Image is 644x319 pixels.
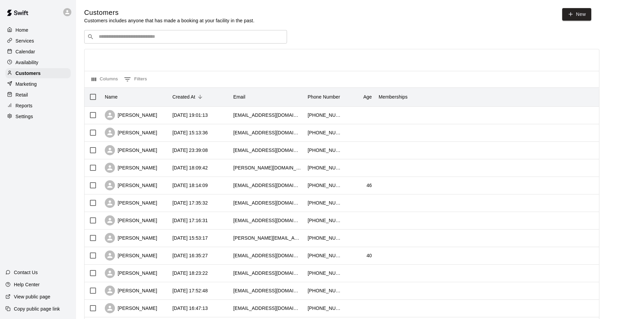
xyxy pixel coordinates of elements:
[105,268,157,278] div: [PERSON_NAME]
[169,87,230,106] div: Created At
[366,252,372,259] div: 40
[16,91,28,98] p: Retail
[172,305,208,312] div: 2025-10-08 16:47:13
[308,305,341,312] div: +18637979139
[308,147,341,154] div: +18138426777
[366,182,372,189] div: 46
[5,25,71,35] a: Home
[233,287,301,294] div: lorieveridge7375@gmail.com
[172,287,208,294] div: 2025-10-08 17:52:48
[105,233,157,243] div: [PERSON_NAME]
[172,252,208,259] div: 2025-10-09 16:35:27
[90,74,120,85] button: Select columns
[233,200,301,206] div: pg11480@gmail.com
[122,74,149,85] button: Show filters
[5,36,71,46] a: Services
[16,48,35,55] p: Calendar
[233,270,301,276] div: brober26@fau.edu
[14,269,38,276] p: Contact Us
[172,235,208,241] div: 2025-10-10 15:53:17
[16,59,39,66] p: Availability
[233,112,301,118] div: kmeach27@gmail.com
[16,102,32,109] p: Reports
[233,252,301,259] div: kelleyguthrie33@gmail.com
[84,30,287,44] div: Search customers by name or email
[105,87,118,106] div: Name
[308,217,341,224] div: +18137581862
[5,101,71,111] a: Reports
[172,182,208,189] div: 2025-10-10 18:14:09
[308,200,341,206] div: +13058018044
[172,270,208,276] div: 2025-10-08 18:23:22
[308,270,341,276] div: +17724539195
[233,164,301,171] div: brekke.ki@gmail.com
[105,163,157,173] div: [PERSON_NAME]
[16,81,37,87] p: Marketing
[308,287,341,294] div: +18135854373
[562,8,591,21] a: New
[230,87,304,106] div: Email
[105,145,157,155] div: [PERSON_NAME]
[172,87,195,106] div: Created At
[84,8,255,17] h5: Customers
[105,215,157,225] div: [PERSON_NAME]
[345,87,375,106] div: Age
[14,305,60,312] p: Copy public page link
[375,87,477,106] div: Memberships
[5,90,71,100] a: Retail
[308,164,341,171] div: +13202601265
[16,27,28,33] p: Home
[233,147,301,154] div: idalisavsierra@yahoo.com
[195,92,205,102] button: Sort
[308,112,341,118] div: +18639340457
[14,281,40,288] p: Help Center
[233,87,245,106] div: Email
[233,129,301,136] div: csforeback@verizon.net
[172,112,208,118] div: 2025-10-13 19:01:13
[5,111,71,122] a: Settings
[363,87,372,106] div: Age
[5,47,71,57] a: Calendar
[308,87,340,106] div: Phone Number
[172,164,208,171] div: 2025-10-11 18:09:42
[105,286,157,296] div: [PERSON_NAME]
[379,87,408,106] div: Memberships
[308,182,341,189] div: +18636404353
[105,128,157,138] div: [PERSON_NAME]
[105,303,157,313] div: [PERSON_NAME]
[101,87,169,106] div: Name
[233,217,301,224] div: latin.flower1992@gmail.com
[16,70,41,77] p: Customers
[308,252,341,259] div: +18638991634
[233,305,301,312] div: amandavanmeter87@yahoo.com
[172,217,208,224] div: 2025-10-10 17:16:31
[14,293,50,300] p: View public page
[5,79,71,89] a: Marketing
[308,129,341,136] div: +18636084387
[233,182,301,189] div: starrbarham@gmail.com
[172,129,208,136] div: 2025-10-13 15:13:36
[16,113,33,120] p: Settings
[5,68,71,78] a: Customers
[233,235,301,241] div: harry.jenn@gmail.com
[304,87,345,106] div: Phone Number
[172,147,208,154] div: 2025-10-12 23:39:08
[172,200,208,206] div: 2025-10-10 17:35:32
[84,17,255,24] p: Customers includes anyone that has made a booking at your facility in the past.
[308,235,341,241] div: +18638991291
[5,57,71,68] a: Availability
[105,198,157,208] div: [PERSON_NAME]
[16,37,34,44] p: Services
[105,110,157,120] div: [PERSON_NAME]
[105,250,157,261] div: [PERSON_NAME]
[105,180,157,190] div: [PERSON_NAME]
